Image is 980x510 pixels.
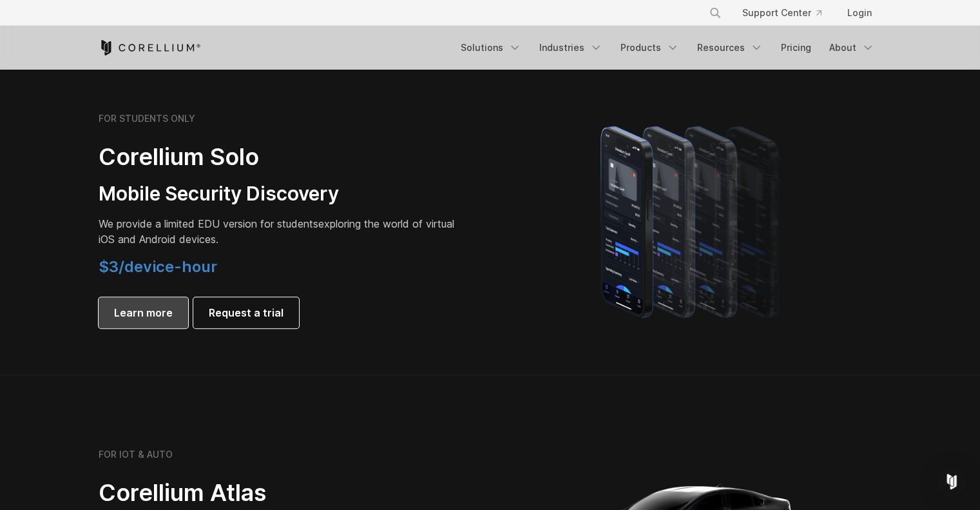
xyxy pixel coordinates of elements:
a: About [821,36,882,59]
div: Navigation Menu [693,1,882,25]
a: Pricing [773,36,819,59]
a: Solutions [453,36,529,59]
img: A lineup of four iPhone models becoming more gradient and blurred [575,108,810,333]
span: $3/device-hour [99,257,217,276]
p: exploring the world of virtual iOS and Android devices. [99,216,459,247]
span: Learn more [114,305,173,320]
a: Resources [689,36,771,59]
div: Open Intercom Messenger [936,466,967,497]
a: Products [613,36,687,59]
div: Navigation Menu [453,36,882,59]
a: Login [837,1,882,25]
h6: FOR STUDENTS ONLY [99,113,195,124]
h2: Corellium Atlas [99,478,459,507]
h6: FOR IOT & AUTO [99,449,173,460]
a: Learn more [99,297,188,328]
a: Support Center [732,1,832,25]
button: Search [704,1,727,25]
h3: Mobile Security Discovery [99,182,459,206]
a: Corellium Home [99,40,201,55]
a: Request a trial [193,297,299,328]
a: Industries [532,36,610,59]
h2: Corellium Solo [99,142,459,172]
span: Request a trial [209,305,283,320]
span: We provide a limited EDU version for students [99,217,318,230]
